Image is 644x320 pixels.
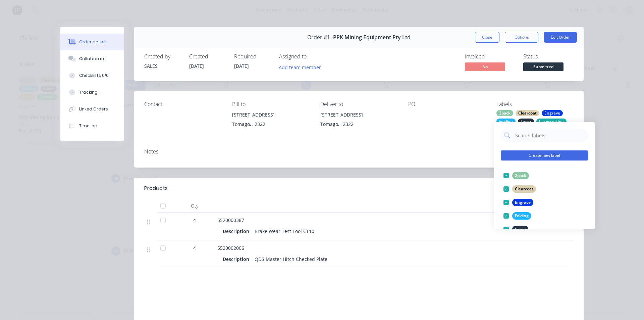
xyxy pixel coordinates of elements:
[333,34,411,41] span: PPK Mining Equipment Pty Ltd
[232,101,309,107] div: Bill to
[189,63,204,69] span: [DATE]
[518,119,534,125] div: Laser
[523,62,563,71] span: Submitted
[60,118,124,134] button: Timeline
[60,101,124,118] button: Linked Orders
[465,53,515,60] div: Invoiced
[60,67,124,84] button: Checklists 0/0
[217,245,244,251] span: 5520002006
[512,199,533,206] div: Engrave
[60,50,124,67] button: Collaborate
[501,184,539,194] button: Clearcoat
[279,53,346,60] div: Assigned to
[79,89,98,95] div: Tracking
[279,62,325,72] button: Add team member
[465,62,505,71] span: No
[144,101,221,107] div: Contact
[174,199,215,213] div: Qty
[275,62,325,72] button: Add team member
[523,53,574,60] div: Status
[320,110,397,132] div: [STREET_ADDRESS]Tomago, , 2322
[501,198,536,207] button: Engrave
[60,84,124,101] button: Tracking
[544,32,577,43] button: Edit Order
[79,106,108,112] div: Linked Orders
[496,101,574,107] div: Labels
[193,217,196,224] span: 4
[234,63,249,69] span: [DATE]
[501,171,532,180] button: 2pack
[512,172,529,179] div: 2pack
[144,184,168,192] div: Products
[542,110,563,116] div: Engrave
[408,101,485,107] div: PO
[536,119,567,125] div: Lasercutting
[512,226,528,233] div: Laser
[144,148,574,155] div: Notes
[501,225,531,234] button: Laser
[234,53,271,60] div: Required
[189,53,226,60] div: Created
[223,254,252,264] div: Description
[505,32,538,43] button: Options
[515,129,585,142] input: Search labels
[252,254,330,264] div: QDS Master Hitch Checked Plate
[320,101,397,107] div: Deliver to
[252,226,317,236] div: Brake Wear Test Tool CT10
[232,110,309,132] div: [STREET_ADDRESS]Tomago, , 2322
[501,211,534,221] button: Folding
[144,62,181,70] div: SALES
[523,62,563,73] button: Submitted
[232,120,309,129] div: Tomago, , 2322
[79,39,108,45] div: Order details
[320,110,397,120] div: [STREET_ADDRESS]
[475,32,499,43] button: Close
[512,185,536,193] div: Clearcoat
[496,110,513,116] div: 2pack
[501,150,588,161] button: Create new label
[307,34,333,41] span: Order #1 -
[496,119,516,125] div: Folding
[79,56,106,62] div: Collaborate
[512,212,531,220] div: Folding
[223,226,252,236] div: Description
[193,244,196,252] span: 4
[320,120,397,129] div: Tomago, , 2322
[232,110,309,120] div: [STREET_ADDRESS]
[79,73,109,79] div: Checklists 0/0
[516,110,539,116] div: Clearcoat
[60,34,124,50] button: Order details
[217,217,244,223] span: 5520000387
[79,123,97,129] div: Timeline
[144,53,181,60] div: Created by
